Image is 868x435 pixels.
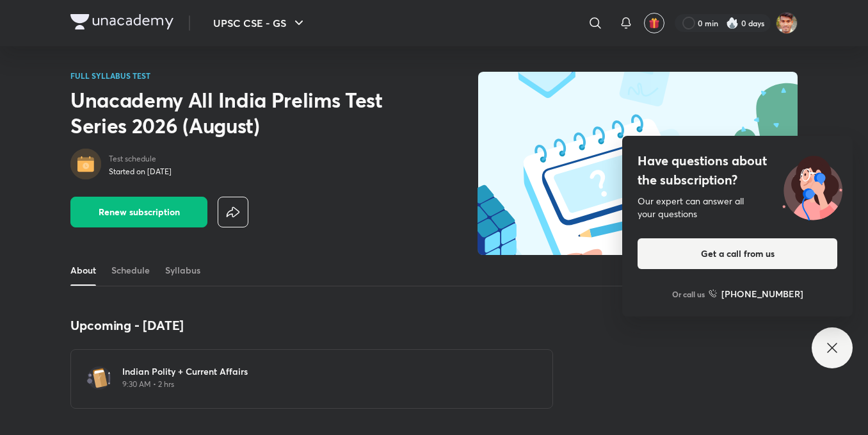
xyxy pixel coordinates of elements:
button: Get a call from us [638,238,837,269]
h4: Have questions about the subscription? [638,151,837,190]
span: Renew subscription [99,206,180,218]
p: Test schedule [109,154,172,164]
button: UPSC CSE - GS [205,10,314,36]
h2: Unacademy All India Prelims Test Series 2026 (August) [70,87,398,138]
p: Started on [DATE] [109,167,172,177]
div: Our expert can answer all your questions [638,195,837,220]
h4: Upcoming - [DATE] [70,317,553,334]
a: Company Logo [70,14,173,33]
img: streak [726,17,739,29]
p: FULL SYLLABUS TEST [70,72,398,79]
p: 9:30 AM • 2 hrs [122,379,517,390]
img: ttu_illustration_new.svg [772,151,853,220]
a: [PHONE_NUMBER] [709,287,803,300]
a: Schedule [111,255,150,286]
p: Or call us [672,288,705,300]
a: Syllabus [165,255,200,286]
h6: [PHONE_NUMBER] [721,287,803,300]
h6: Indian Polity + Current Affairs [122,365,517,378]
button: avatar [644,13,664,33]
a: About [70,255,96,286]
img: test [86,365,112,391]
img: Vishal Gaikwad [776,12,798,34]
button: Renew subscription [70,197,207,227]
img: avatar [648,17,660,29]
img: Company Logo [70,14,173,29]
